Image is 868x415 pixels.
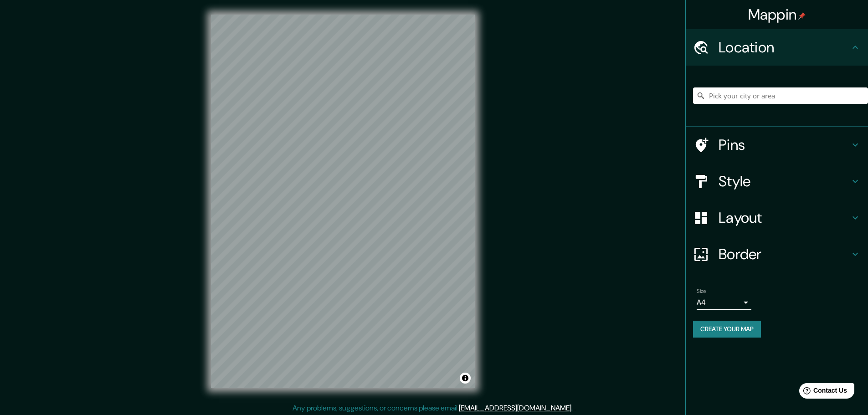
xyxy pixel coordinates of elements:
[686,127,868,163] div: Pins
[573,403,574,414] div: .
[719,136,850,154] h4: Pins
[293,403,573,414] p: Any problems, suggestions, or concerns please email .
[574,403,576,414] div: .
[686,200,868,236] div: Layout
[211,15,475,388] canvas: Map
[697,295,751,310] div: A4
[787,379,858,405] iframe: Help widget launcher
[798,12,806,20] img: pin-icon.png
[697,287,706,295] label: Size
[693,321,761,338] button: Create your map
[719,209,850,227] h4: Layout
[686,29,868,66] div: Location
[686,163,868,200] div: Style
[459,403,571,413] a: [EMAIL_ADDRESS][DOMAIN_NAME]
[686,236,868,272] div: Border
[719,245,850,263] h4: Border
[460,373,471,384] button: Toggle attribution
[748,5,806,24] h4: Mappin
[719,38,850,56] h4: Location
[719,172,850,190] h4: Style
[693,87,868,104] input: Pick your city or area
